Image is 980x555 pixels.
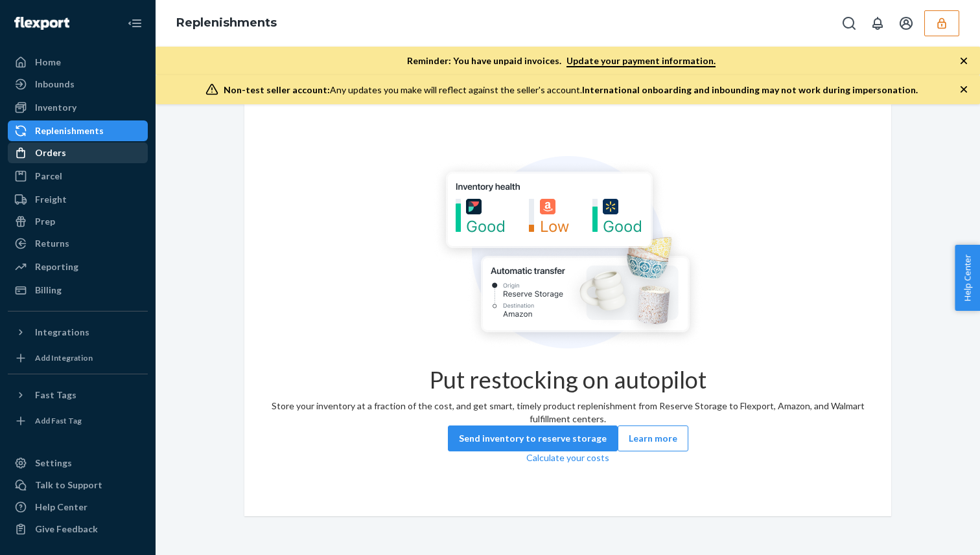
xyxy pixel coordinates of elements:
img: Flexport logo [14,17,69,30]
a: Help Center [8,497,148,517]
a: Billing [8,280,148,300]
button: Send inventory to reserve storage [448,425,618,451]
div: Add Fast Tag [35,415,82,426]
button: Open account menu [893,10,919,36]
a: Settings [8,453,148,473]
div: Talk to Support [35,479,102,492]
p: Reminder: You have unpaid invoices. [407,54,716,67]
div: Prep [35,215,55,228]
div: Settings [35,457,72,470]
button: Give Feedback [8,519,148,539]
a: Freight [8,189,148,210]
ol: breadcrumbs [166,5,287,42]
a: Update your payment information. [566,55,716,67]
a: Returns [8,233,148,254]
div: Billing [35,284,62,297]
a: Inventory [8,97,148,118]
div: Orders [35,146,66,159]
a: Prep [8,211,148,232]
button: Help Center [955,245,980,311]
img: Empty list [432,156,703,354]
a: Talk to Support [8,475,148,495]
a: Orders [8,142,148,163]
span: International onboarding and inbounding may not work during impersonation. [582,84,918,95]
div: Inbounds [35,78,75,91]
a: Add Fast Tag [8,411,148,431]
button: Open notifications [865,10,891,36]
div: Parcel [35,170,62,183]
button: Learn more [618,425,688,451]
div: Give Feedback [35,523,98,536]
div: Inventory [35,101,76,114]
div: Reporting [35,260,78,273]
a: Add Integration [8,348,148,368]
a: Parcel [8,166,148,187]
div: Store your inventory at a fraction of the cost, and get smart, timely product replenishment from ... [255,400,881,425]
div: Returns [35,237,69,250]
button: Open Search Box [836,10,862,36]
a: Calculate your costs [526,452,609,463]
button: Close Navigation [122,10,148,36]
a: Inbounds [8,74,148,95]
button: Integrations [8,322,148,343]
button: Fast Tags [8,385,148,405]
a: Reporting [8,256,148,277]
div: Freight [35,193,67,206]
h1: Put restocking on autopilot [430,367,706,393]
div: Help Center [35,501,87,514]
a: Home [8,52,148,73]
div: Home [35,56,61,69]
div: Replenishments [35,124,104,137]
div: Integrations [35,326,89,339]
a: Replenishments [176,16,277,30]
div: Fast Tags [35,389,76,402]
span: Non-test seller account: [224,84,330,95]
a: Replenishments [8,120,148,141]
div: Any updates you make will reflect against the seller's account. [224,84,918,96]
div: Add Integration [35,352,93,363]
